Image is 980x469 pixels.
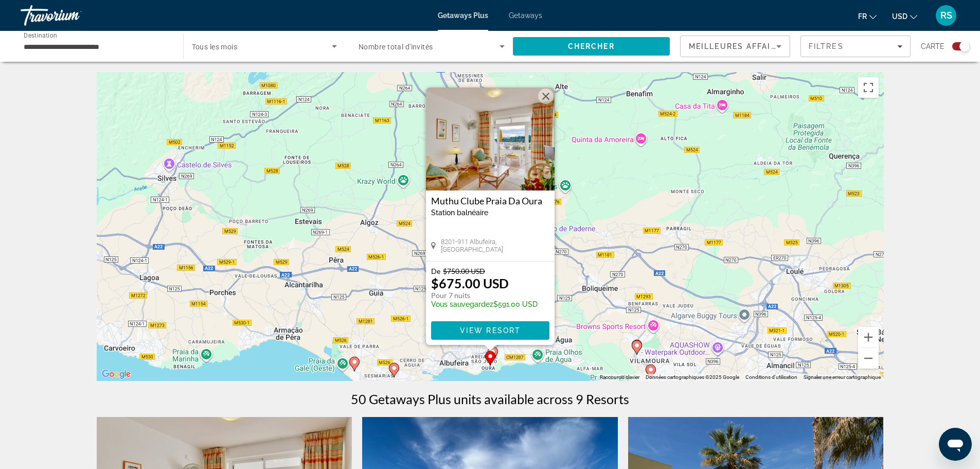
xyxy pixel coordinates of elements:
button: User Menu [933,5,959,26]
button: Change currency [892,9,917,24]
span: Vous sauvegardez [431,300,493,308]
span: Nombre total d'invités [359,43,433,51]
a: Getaways Plus [438,11,488,20]
img: Google [99,368,133,381]
p: Pour 7 nuits [431,291,538,300]
p: $675.00 USD [431,275,509,291]
input: Select destination [24,41,170,53]
a: Signaler une erreur cartographique [804,374,881,380]
span: View Resort [459,326,520,335]
span: fr [858,12,867,21]
img: Muthu Clube Praia Da Oura [426,88,555,190]
button: Search [513,37,670,56]
a: Ouvrir cette zone dans Google Maps (dans une nouvelle fenêtre) [99,368,133,381]
button: Zoom arrière [858,348,879,369]
button: Passer en plein écran [858,77,879,98]
a: Conditions d'utilisation (s'ouvre dans un nouvel onglet) [745,374,797,380]
span: Station balnéaire [431,209,488,217]
span: USD [892,12,907,21]
span: De [431,267,440,275]
mat-select: Sort by [689,40,781,53]
span: Filtres [809,42,844,50]
span: Données cartographiques ©2025 Google [646,374,739,380]
button: Change language [858,9,877,24]
p: $591.00 USD [431,300,538,308]
span: 8201-911 Albufeira, [GEOGRAPHIC_DATA] [441,238,549,253]
span: RS [940,10,952,21]
button: Filters [800,36,911,57]
button: Zoom avant [858,327,879,348]
span: Meilleures affaires [689,42,788,50]
button: Fermer [538,89,554,104]
button: Raccourcis clavier [600,374,639,381]
span: Destination [24,31,57,39]
span: Carte [921,39,945,54]
iframe: Bouton de lancement de la fenêtre de messagerie [939,428,972,461]
span: Chercher [568,42,615,50]
a: Travorium [21,2,123,29]
h1: 50 Getaways Plus units available across 9 Resorts [351,391,629,407]
a: Getaways [509,11,542,20]
button: View Resort [431,321,549,340]
span: Tous les mois [192,43,238,51]
a: Muthu Clube Praia Da Oura [431,196,549,206]
span: $750.00 USD [443,267,485,275]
